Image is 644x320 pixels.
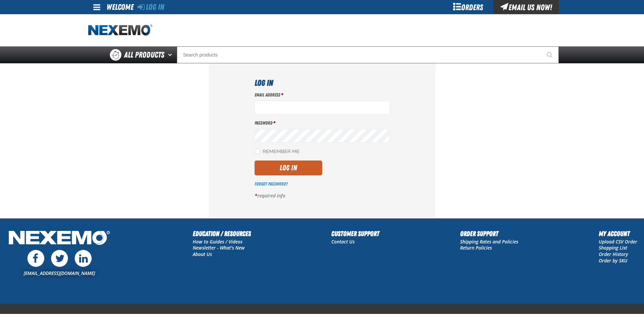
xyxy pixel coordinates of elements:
[255,149,300,155] label: Remember Me
[193,238,242,245] a: How to Guides / Videos
[331,238,355,245] a: Contact Us
[177,46,559,63] input: Search
[255,120,390,126] label: Password
[460,238,518,245] a: Shipping Rates and Policies
[599,251,628,257] a: Order History
[193,244,245,251] a: Newsletter - What's New
[24,270,95,276] a: [EMAIL_ADDRESS][DOMAIN_NAME]
[138,2,164,12] a: Log In
[124,49,164,61] span: All Products
[460,244,492,251] a: Return Policies
[88,24,152,36] img: Nexemo logo
[255,161,322,175] button: Log In
[542,46,559,63] button: Start Searching
[599,244,627,251] a: Shopping List
[599,238,637,245] a: Upload CSV Order
[255,181,288,187] a: Forgot Password?
[255,77,390,89] h1: Log In
[460,229,518,239] h2: Order Support
[193,229,251,239] h2: Education / Resources
[255,193,390,199] p: required info
[193,251,212,257] a: About Us
[7,229,112,249] img: Nexemo Logo
[599,229,637,239] h2: My Account
[331,229,379,239] h2: Customer Support
[166,46,177,63] button: Open All Products pages
[88,24,152,36] a: Home
[255,149,260,154] input: Remember Me
[599,257,627,264] a: Order by SKU
[255,92,390,98] label: Email Address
